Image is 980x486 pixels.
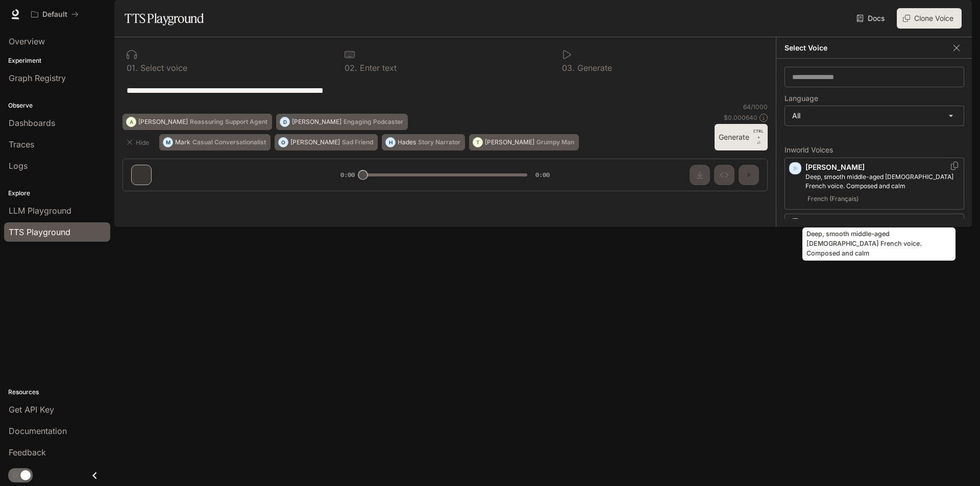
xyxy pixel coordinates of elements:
button: GenerateCTRL +⏎ [715,124,768,150]
div: A [127,114,136,130]
p: Enter text [357,64,397,72]
p: Hades [398,139,416,145]
p: Reassuring Support Agent [190,119,267,125]
span: French (Français) [805,193,861,205]
button: MMarkCasual Conversationalist [159,134,271,150]
p: ⏎ [753,128,764,146]
p: Language [785,95,818,102]
p: Select voice [138,64,187,72]
p: [PERSON_NAME] [805,218,960,228]
p: Default [42,10,67,19]
button: D[PERSON_NAME]Engaging Podcaster [276,114,408,130]
button: O[PERSON_NAME]Sad Friend [275,134,378,150]
p: [PERSON_NAME] [138,119,188,125]
div: D [280,114,289,130]
p: Mark [175,139,190,145]
p: [PERSON_NAME] [290,139,340,145]
p: Story Narrator [418,139,460,145]
button: A[PERSON_NAME]Reassuring Support Agent [122,114,272,130]
p: 0 1 . [127,64,138,72]
p: Inworld Voices [785,146,964,154]
p: [PERSON_NAME] [292,119,341,125]
p: [PERSON_NAME] [805,162,960,172]
button: All workspaces [27,4,83,24]
div: M [163,134,173,150]
div: H [386,134,395,150]
button: T[PERSON_NAME]Grumpy Man [469,134,579,150]
div: O [279,134,288,150]
div: Deep, smooth middle-aged [DEMOGRAPHIC_DATA] French voice. Composed and calm [802,227,955,261]
button: Copy Voice ID [949,162,960,170]
button: HHadesStory Narrator [382,134,465,150]
p: [PERSON_NAME] [485,139,534,145]
p: 64 / 1000 [743,103,768,111]
p: Sad Friend [342,139,373,145]
p: Casual Conversationalist [192,139,266,145]
a: Docs [854,8,889,29]
button: Hide [122,134,155,150]
p: Engaging Podcaster [344,119,403,125]
p: CTRL + [753,128,764,140]
p: Deep, smooth middle-aged male French voice. Composed and calm [805,172,960,191]
p: $ 0.000640 [724,113,757,122]
button: Clone Voice [897,8,962,29]
p: Grumpy Man [536,139,574,145]
div: All [785,106,964,125]
p: 0 2 . [345,64,357,72]
p: Generate [575,64,612,72]
p: 0 3 . [562,64,575,72]
div: T [473,134,482,150]
h1: TTS Playground [125,8,204,29]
